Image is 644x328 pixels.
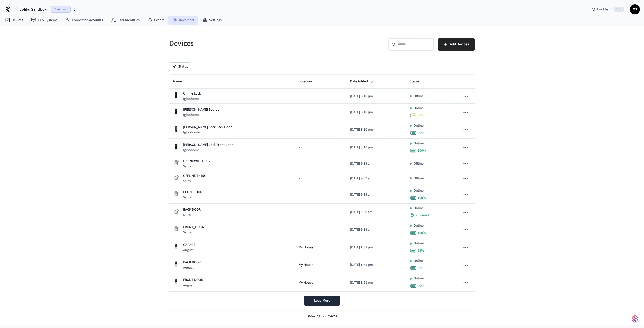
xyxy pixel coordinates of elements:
[183,212,201,217] p: Salto
[299,192,300,197] span: -
[169,63,191,71] button: Status
[173,78,188,85] span: Name
[414,276,424,281] p: Online
[183,142,233,148] p: [PERSON_NAME] Lock Front Door
[299,161,300,166] span: -
[183,96,201,101] p: Igloohome
[438,38,475,51] button: Add Devices
[173,160,179,166] img: Placeholder Lock Image
[350,245,402,250] p: [DATE] 1:51 pm
[173,174,179,180] img: Placeholder Lock Image
[27,16,61,25] a: ACS Systems
[350,262,402,268] p: [DATE] 1:51 pm
[350,110,402,115] p: [DATE] 3:10 pm
[414,241,424,246] p: Online
[183,283,203,288] p: August
[597,7,613,12] span: Find by ID
[1,16,27,25] a: Devices
[183,265,201,270] p: August
[299,210,300,215] span: -
[183,125,232,130] p: [PERSON_NAME] Lock Back Door
[414,123,424,128] p: Online
[173,279,179,285] img: Yale Assure Touchscreen Wifi Smart Lock, Satin Nickel, Front
[183,190,202,195] p: EXTRA DOOR
[299,262,313,268] span: My House
[418,130,424,135] span: 80 %
[410,78,426,85] span: Status
[168,16,198,25] a: Developer
[414,106,424,111] p: Online
[299,93,300,99] span: -
[418,230,426,236] span: 100 %
[350,210,402,215] p: [DATE] 9:39 am
[414,258,424,264] p: Online
[183,242,195,248] p: GARAGE
[173,108,179,114] img: igloohome_deadbolt_2e
[418,283,424,288] span: 99 %
[299,110,300,115] span: -
[314,298,330,303] span: Load More
[183,107,223,112] p: [PERSON_NAME] Bedroom
[350,280,402,285] p: [DATE] 1:51 pm
[173,144,179,150] img: igloohome_deadbolt_2s
[299,78,318,85] span: Location
[299,245,313,250] span: My House
[304,296,340,306] button: Load More
[418,266,424,271] span: 99 %
[299,176,300,181] span: -
[183,130,232,135] p: Igloohome
[414,176,424,181] p: Offline
[144,16,168,25] a: Events
[183,225,204,230] p: FRONT_DOOR
[418,195,426,200] span: 100 %
[588,5,628,14] div: Find by IDCtrl K
[51,6,71,13] span: Sandbox
[183,164,210,169] p: Salto
[183,159,210,164] p: UNKNOWN THING
[299,145,300,150] span: -
[183,91,201,96] p: Offline Lock
[299,280,313,285] span: My House
[414,93,424,99] p: Offline
[61,16,107,25] a: Connected Accounts
[350,145,402,150] p: [DATE] 3:10 pm
[183,207,201,212] p: BACK DOOR
[173,208,179,214] img: Placeholder Lock Image
[418,113,424,118] span: 50 %
[414,188,424,193] p: Online
[350,192,402,197] p: [DATE] 9:39 am
[299,127,300,132] span: -
[107,16,144,25] a: User Identities
[350,93,402,99] p: [DATE] 3:10 pm
[350,161,402,166] p: [DATE] 9:39 am
[350,78,374,85] span: Date Added
[630,5,639,14] span: MT
[183,248,195,253] p: August
[414,141,424,146] p: Online
[414,223,424,228] p: Online
[614,7,624,12] span: Ctrl K
[632,315,638,323] img: SeamLogoGradient.69752ec5.svg
[173,261,179,267] img: Yale Assure Touchscreen Wifi Smart Lock, Satin Nickel, Front
[299,227,300,232] span: -
[173,244,179,250] img: Yale Assure Touchscreen Wifi Smart Lock, Satin Nickel, Front
[183,179,206,184] p: Salto
[350,227,402,232] p: [DATE] 9:39 am
[183,260,201,265] p: BACK DOOR
[416,213,429,218] span: Powered
[173,191,179,197] img: Placeholder Lock Image
[630,4,640,14] button: MT
[169,38,319,49] h5: Devices
[173,92,179,98] img: igloohome_deadbolt_2e
[198,16,226,25] a: Settings
[183,195,202,200] p: Salto
[173,226,179,232] img: Placeholder Lock Image
[183,173,206,179] p: OFFLINE THING
[183,277,203,283] p: FRONT DOOR
[350,127,402,132] p: [DATE] 3:10 pm
[418,148,426,153] span: 100 %
[183,148,233,153] p: Igloohome
[350,176,402,181] p: [DATE] 9:39 am
[183,112,223,117] p: Igloohome
[414,161,424,166] p: Offline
